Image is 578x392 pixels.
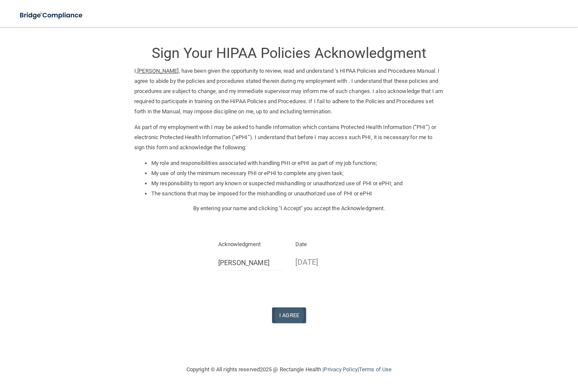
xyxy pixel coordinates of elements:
[134,203,444,214] p: By entering your name and clicking "I Accept" you accept the Acknowledgment.
[151,189,444,199] li: The sanctions that may be imposed for the mishandling or unauthorized use of PHI or ePHI
[324,366,357,373] a: Privacy Policy
[134,66,444,117] p: I, , have been given the opportunity to review, read and understand ’s HIPAA Policies and Procedu...
[218,255,283,271] input: Full Name
[137,68,178,74] ins: [PERSON_NAME]
[134,45,444,61] h3: Sign Your HIPAA Policies Acknowledgment
[134,356,444,383] div: Copyright © All rights reserved 2025 @ Rectangle Health | |
[151,178,444,189] li: My responsibility to report any known or suspected mishandling or unauthorized use of PHI or ePHI...
[295,255,360,269] p: [DATE]
[151,158,444,168] li: My role and responsibilities associated with handling PHI or ePHI as part of my job functions;
[295,239,360,249] p: Date
[272,307,306,323] button: I Agree
[13,7,91,24] img: bridge_compliance_login_screen.278c3ca4.svg
[134,122,444,153] p: As part of my employment with I may be asked to handle information which contains Protected Healt...
[151,168,444,178] li: My use of only the minimum necessary PHI or ePHI to complete any given task;
[218,239,283,249] p: Acknowledgment
[359,366,392,373] a: Terms of Use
